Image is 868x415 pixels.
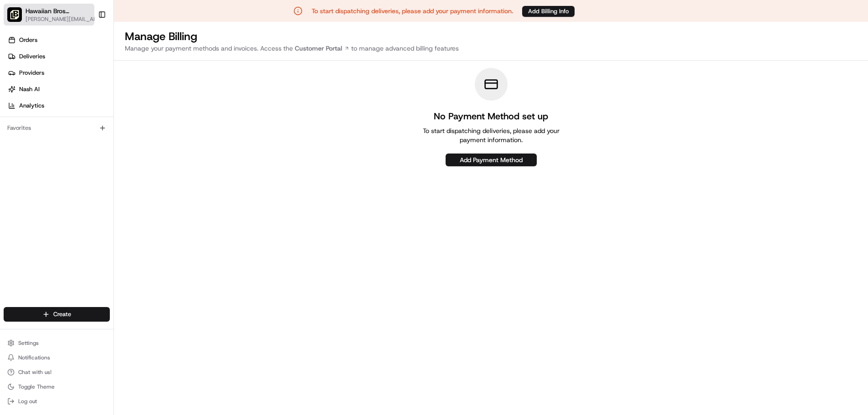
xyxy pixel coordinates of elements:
[4,351,110,364] button: Notifications
[5,128,73,145] a: 📗Knowledge Base
[18,132,70,141] span: Knowledge Base
[7,7,22,22] img: Hawaiian Bros (Las Vegas_NV_Craig and Rancho)
[522,5,575,17] a: Add Billing Info
[26,15,101,23] button: [PERSON_NAME][EMAIL_ADDRESS][DOMAIN_NAME]
[125,44,857,53] p: Manage your payment methods and invoices. Access the to manage advanced billing features
[18,339,39,347] span: Settings
[31,96,115,103] div: We're available if you need us!
[4,98,113,113] a: Analytics
[125,29,857,44] h1: Manage Billing
[19,36,37,44] span: Orders
[4,337,110,349] button: Settings
[418,110,564,123] h1: No Payment Method set up
[77,133,84,140] div: 💻
[4,121,110,135] div: Favorites
[418,126,564,144] p: To start dispatching deliveries, please add your payment information.
[53,310,71,318] span: Create
[446,154,537,166] button: Add Payment Method
[4,82,113,97] a: Nash AI
[9,87,26,103] img: 1736555255976-a54dd68f-1ca7-489b-9aae-adbdc363a1c4
[31,87,149,96] div: Start new chat
[19,52,45,61] span: Deliveries
[18,383,55,390] span: Toggle Theme
[86,132,146,141] span: API Documentation
[9,36,166,51] p: Welcome 👋
[4,395,110,408] button: Log out
[73,128,150,145] a: 💻API Documentation
[4,49,113,64] a: Deliveries
[4,366,110,379] button: Chat with us!
[9,133,16,140] div: 📗
[155,90,166,101] button: Start new chat
[19,102,44,110] span: Analytics
[24,59,150,68] input: Clear
[19,85,40,93] span: Nash AI
[4,380,110,393] button: Toggle Theme
[4,307,110,322] button: Create
[9,9,27,27] img: Nash
[312,6,513,15] p: To start dispatching deliveries, please add your payment information.
[19,69,44,77] span: Providers
[64,154,110,161] a: Powered byPylon
[293,44,351,53] a: Customer Portal
[4,66,113,80] a: Providers
[26,6,91,15] button: Hawaiian Bros ([GEOGRAPHIC_DATA] and Rancho)
[522,6,575,17] button: Add Billing Info
[4,4,94,26] button: Hawaiian Bros (Las Vegas_NV_Craig and Rancho)Hawaiian Bros ([GEOGRAPHIC_DATA] and Rancho)[PERSON_...
[91,154,110,161] span: Pylon
[4,33,113,47] a: Orders
[18,398,37,405] span: Log out
[18,354,50,361] span: Notifications
[18,369,51,376] span: Chat with us!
